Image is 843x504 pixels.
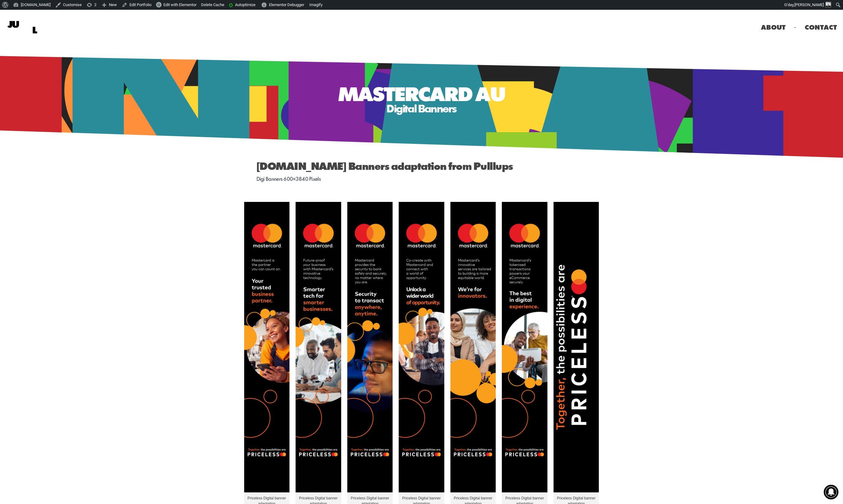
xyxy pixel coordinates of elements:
[256,176,556,183] p: Digi Banners 600×3840 Pixels
[177,86,666,106] h4: Mastercard AU
[163,2,196,7] span: Edit with Elementor
[761,23,785,33] span: About
[256,162,587,173] h2: [DOMAIN_NAME] Banners adaptation from Pulllups
[796,23,837,33] a: Contact
[794,2,824,7] span: [PERSON_NAME]
[761,23,796,33] a: About
[805,23,837,33] span: Contact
